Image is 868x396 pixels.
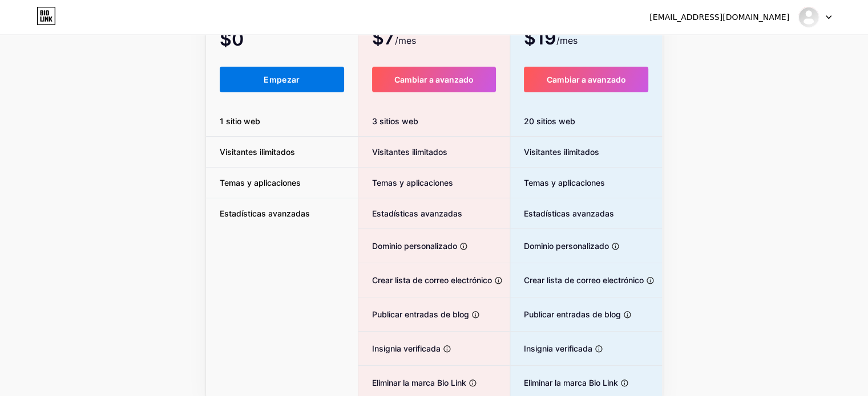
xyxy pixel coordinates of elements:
[372,344,441,353] font: Insignia verificada
[649,13,789,22] font: [EMAIL_ADDRESS][DOMAIN_NAME]
[524,275,644,285] font: Crear lista de correo electrónico
[372,147,447,157] font: Visitantes ilimitados
[524,178,605,187] font: Temas y aplicaciones
[524,344,592,353] font: Insignia verificada
[372,275,492,285] font: Crear lista de correo electrónico
[372,67,496,92] button: Cambiar a avanzado
[220,209,310,218] font: Estadísticas avanzadas
[798,6,819,28] img: holamamaleón
[220,147,295,157] font: Visitantes ilimitados
[524,241,609,251] font: Dominio personalizado
[524,67,649,92] button: Cambiar a avanzado
[220,178,301,187] font: Temas y aplicaciones
[524,309,621,319] font: Publicar entradas de blog
[264,75,300,84] font: Empezar
[372,209,462,218] font: Estadísticas avanzadas
[547,75,626,84] font: Cambiar a avanzado
[220,116,260,126] font: 1 sitio web
[395,35,416,46] font: /mes
[524,378,618,387] font: Eliminar la marca Bio Link
[220,67,345,92] button: Empezar
[524,209,614,218] font: Estadísticas avanzadas
[372,178,453,187] font: Temas y aplicaciones
[372,27,395,49] font: $7
[524,116,575,126] font: 20 sitios web
[372,116,418,126] font: 3 sitios web
[556,35,578,46] font: /mes
[372,309,469,319] font: Publicar entradas de blog
[372,241,457,251] font: Dominio personalizado
[394,75,474,84] font: Cambiar a avanzado
[220,28,244,50] font: $0
[524,27,556,49] font: $19
[524,147,599,157] font: Visitantes ilimitados
[372,378,466,387] font: Eliminar la marca Bio Link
